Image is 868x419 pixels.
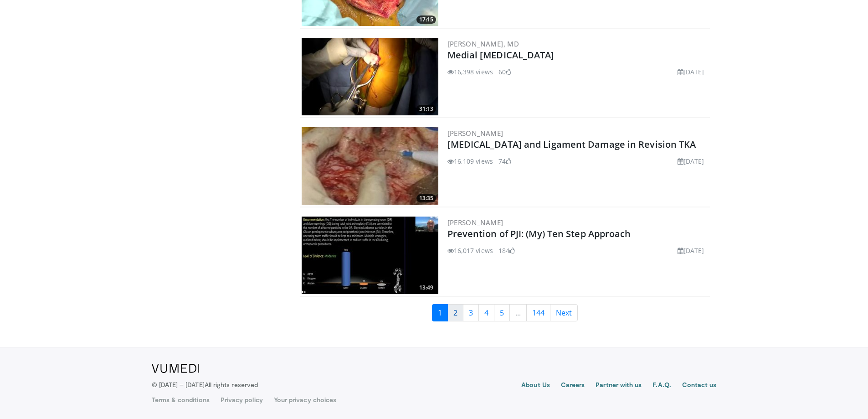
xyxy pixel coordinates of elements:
[302,127,438,205] a: 13:35
[447,67,493,77] li: 16,398 views
[152,380,258,389] p: © [DATE] – [DATE]
[416,284,436,292] span: 13:49
[302,38,438,115] img: 294122_0000_1.png.300x170_q85_crop-smart_upscale.jpg
[300,304,710,321] nav: Search results pages
[463,304,479,321] a: 3
[221,395,263,404] a: Privacy policy
[416,194,436,202] span: 13:35
[652,380,671,391] a: F.A.Q.
[447,246,493,255] li: 16,017 views
[302,217,438,294] img: 300aa6cd-3a47-4862-91a3-55a981c86f57.300x170_q85_crop-smart_upscale.jpg
[447,156,493,166] li: 16,109 views
[596,380,642,391] a: Partner with us
[302,217,438,294] a: 13:49
[416,105,436,113] span: 31:13
[678,67,704,77] li: [DATE]
[550,304,578,321] a: Next
[447,304,463,321] a: 2
[526,304,550,321] a: 144
[521,380,550,391] a: About Us
[678,246,704,255] li: [DATE]
[498,67,511,77] li: 60
[447,39,519,48] a: [PERSON_NAME], MD
[152,364,200,373] img: VuMedi Logo
[432,304,448,321] a: 1
[478,304,494,321] a: 4
[498,246,515,255] li: 184
[274,395,336,404] a: Your privacy choices
[416,16,436,24] span: 17:15
[447,129,503,138] a: [PERSON_NAME]
[561,380,585,391] a: Careers
[494,304,510,321] a: 5
[447,138,696,150] a: [MEDICAL_DATA] and Ligament Damage in Revision TKA
[152,395,210,404] a: Terms & conditions
[447,218,503,227] a: [PERSON_NAME]
[302,127,438,205] img: whiteside_bone_loss_3.png.300x170_q85_crop-smart_upscale.jpg
[205,381,258,388] span: All rights reserved
[302,38,438,115] a: 31:13
[682,380,717,391] a: Contact us
[447,49,555,61] a: Medial [MEDICAL_DATA]
[447,228,631,240] a: Prevention of PJI: (My) Ten Step Approach
[498,156,511,166] li: 74
[678,156,704,166] li: [DATE]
